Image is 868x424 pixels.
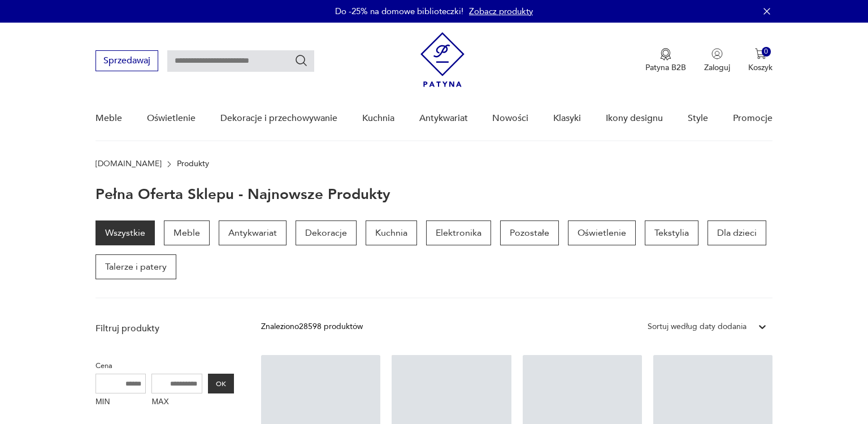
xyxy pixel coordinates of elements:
[294,54,308,67] button: Szukaj
[645,62,686,73] p: Patyna B2B
[96,187,390,202] h1: Pełna oferta sklepu - najnowsze produkty
[96,50,158,71] button: Sprzedawaj
[708,220,766,245] a: Dla dzieci
[748,48,772,73] button: 0Koszyk
[645,220,698,245] a: Tekstylia
[748,62,772,73] p: Koszyk
[96,254,176,279] a: Talerze i patery
[553,97,581,140] a: Klasyki
[96,58,158,66] a: Sprzedawaj
[492,97,528,140] a: Nowości
[606,97,663,140] a: Ikony designu
[96,393,146,412] label: MIN
[219,220,287,245] a: Antykwariat
[469,6,533,17] a: Zobacz produkty
[704,48,730,73] button: Zaloguj
[296,220,357,245] a: Dekoracje
[335,6,463,17] p: Do -25% na domowe biblioteczki!
[762,47,771,57] div: 0
[704,62,730,73] p: Zaloguj
[688,97,708,140] a: Style
[96,220,155,245] a: Wszystkie
[96,159,162,168] a: [DOMAIN_NAME]
[96,360,234,372] p: Cena
[711,48,723,59] img: Ikonka użytkownika
[645,48,686,73] a: Ikona medaluPatyna B2B
[362,97,394,140] a: Kuchnia
[96,97,122,140] a: Meble
[164,220,210,245] a: Meble
[420,32,465,87] img: Patyna - sklep z meblami i dekoracjami vintage
[366,220,417,245] a: Kuchnia
[733,97,772,140] a: Promocje
[500,220,559,245] a: Pozostałe
[645,48,686,73] button: Patyna B2B
[147,97,196,140] a: Oświetlenie
[96,322,234,335] p: Filtruj produkty
[648,321,747,333] div: Sortuj według daty dodania
[660,48,671,60] img: Ikona medalu
[220,97,337,140] a: Dekoracje i przechowywanie
[261,321,363,333] div: Znaleziono 28598 produktów
[755,48,766,59] img: Ikona koszyka
[177,159,209,168] p: Produkty
[208,374,234,393] button: OK
[426,220,491,245] a: Elektronika
[151,393,202,412] label: MAX
[419,97,468,140] a: Antykwariat
[568,220,636,245] a: Oświetlenie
